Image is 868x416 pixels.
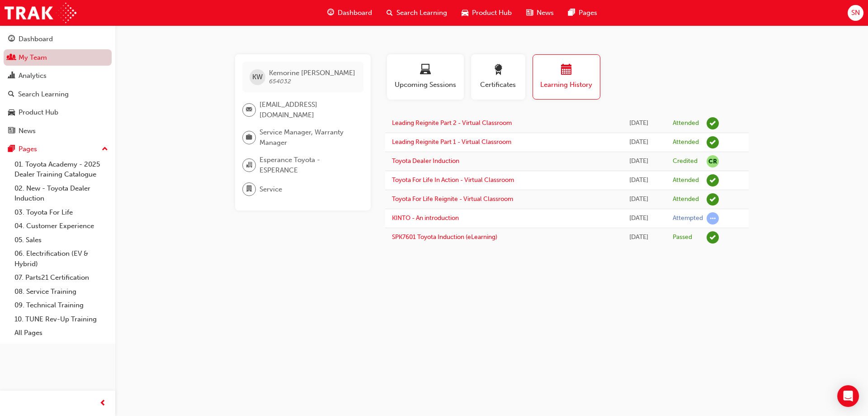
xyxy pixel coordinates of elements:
span: Service Manager, Warranty Manager [259,127,356,148]
div: Search Learning [18,89,69,100]
span: learningRecordVerb_ATTEMPT-icon [707,212,719,225]
div: Tue Mar 25 2025 20:00:00 GMT+0800 (Australian Western Standard Time) [618,156,659,167]
a: 05. Sales [11,233,112,247]
a: Leading Reignite Part 2 - Virtual Classroom [392,119,512,127]
span: Esperance Toyota - ESPERANCE [259,155,356,175]
span: null-icon [707,155,719,167]
span: search-icon [8,91,14,99]
a: KINTO - An introduction [392,214,459,222]
button: Upcoming Sessions [387,54,464,100]
span: laptop-icon [420,64,431,77]
div: Thu Aug 29 2024 11:00:00 GMT+0800 (Australian Western Standard Time) [618,194,659,205]
a: guage-iconDashboard [320,4,379,22]
a: news-iconNews [519,4,561,22]
a: pages-iconPages [561,4,604,22]
div: Wed Sep 17 2025 12:00:00 GMT+0800 (Australian Western Standard Time) [618,118,659,129]
div: Wed Jun 25 2025 12:00:00 GMT+0800 (Australian Western Standard Time) [618,137,659,148]
div: Dashboard [19,34,53,44]
span: pages-icon [568,7,575,19]
a: 06. Electrification (EV & Hybrid) [11,247,112,271]
div: News [19,126,36,136]
a: search-iconSearch Learning [379,4,454,22]
span: learningRecordVerb_ATTEND-icon [707,136,719,148]
span: Upcoming Sessions [394,80,457,90]
a: SPK7601 Toyota Induction (eLearning) [392,233,497,241]
span: chart-icon [8,72,15,80]
div: Product Hub [19,107,58,118]
a: Analytics [4,67,112,84]
div: Attempted [673,214,703,223]
a: Leading Reignite Part 1 - Virtual Classroom [392,138,511,146]
span: prev-icon [99,398,106,409]
div: Attended [673,195,699,204]
img: Trak [5,3,76,23]
span: organisation-icon [246,159,252,171]
a: 07. Parts21 Certification [11,271,112,285]
a: 02. New - Toyota Dealer Induction [11,182,112,206]
span: guage-icon [8,35,15,43]
a: 09. Technical Training [11,298,112,312]
span: news-icon [8,127,15,135]
span: Pages [579,8,597,18]
span: Dashboard [338,8,372,18]
a: Toyota For Life In Action - Virtual Classroom [392,176,514,184]
span: search-icon [387,7,393,19]
span: up-icon [102,143,108,155]
a: News [4,123,112,139]
a: car-iconProduct Hub [454,4,519,22]
span: news-icon [526,7,533,19]
span: Learning History [540,80,593,90]
span: department-icon [246,183,252,195]
div: Analytics [19,71,47,81]
div: Credited [673,157,698,166]
span: briefcase-icon [246,132,252,143]
span: learningRecordVerb_PASS-icon [707,231,719,244]
button: SN [848,5,863,21]
div: Pages [19,144,37,154]
a: 01. Toyota Academy - 2025 Dealer Training Catalogue [11,158,112,182]
button: Certificates [471,54,525,100]
a: Product Hub [4,104,112,121]
div: Thu Mar 14 2024 13:40:33 GMT+0800 (Australian Western Standard Time) [618,232,659,243]
a: 10. TUNE Rev-Up Training [11,312,112,326]
span: learningRecordVerb_ATTEND-icon [707,117,719,129]
span: learningRecordVerb_ATTEND-icon [707,193,719,206]
span: Kemorine [PERSON_NAME] [269,69,355,77]
div: Attended [673,138,699,147]
div: Fri Jul 26 2024 12:16:29 GMT+0800 (Australian Western Standard Time) [618,213,659,224]
span: car-icon [8,109,15,117]
a: Dashboard [4,31,112,48]
a: Search Learning [4,86,112,103]
a: Toyota Dealer Induction [392,157,459,165]
span: Product Hub [472,8,512,18]
span: people-icon [8,54,15,62]
div: Attended [673,176,699,185]
a: Toyota For Life Reignite - Virtual Classroom [392,195,513,203]
div: Open Intercom Messenger [837,385,859,407]
a: All Pages [11,326,112,340]
span: [EMAIL_ADDRESS][DOMAIN_NAME] [259,100,356,120]
span: Certificates [478,80,519,90]
span: pages-icon [8,145,15,153]
span: SN [851,8,860,18]
a: 04. Customer Experience [11,219,112,233]
div: Attended [673,119,699,128]
div: Passed [673,233,692,242]
span: award-icon [493,64,504,77]
span: KW [252,72,263,82]
a: 08. Service Training [11,285,112,299]
span: learningRecordVerb_ATTEND-icon [707,174,719,186]
a: 03. Toyota For Life [11,206,112,220]
button: DashboardMy TeamAnalyticsSearch LearningProduct HubNews [4,29,112,141]
span: 654032 [269,77,291,85]
span: Search Learning [396,8,447,18]
div: Wed Mar 12 2025 12:00:00 GMT+0800 (Australian Western Standard Time) [618,175,659,186]
button: Pages [4,141,112,158]
span: Service [259,184,282,195]
span: News [537,8,554,18]
span: car-icon [462,7,468,19]
span: email-icon [246,104,252,116]
span: calendar-icon [561,64,572,77]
